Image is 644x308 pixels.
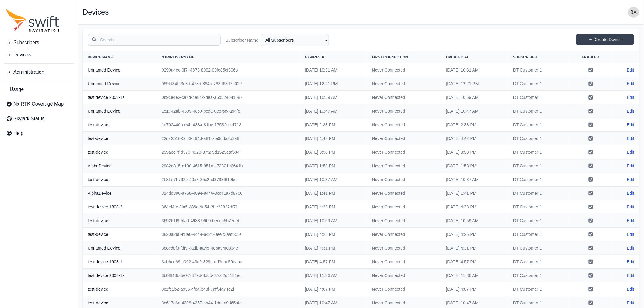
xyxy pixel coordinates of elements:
[627,122,634,128] a: Edit
[627,177,634,183] a: Edit
[157,63,300,77] td: 0290a4ec-0f7f-4878-8092-09fe85cf806b
[441,214,508,228] td: [DATE] 10:59 AM
[4,66,74,78] button: Administration
[627,149,634,155] a: Edit
[83,118,157,132] th: test-device
[627,286,634,292] a: Edit
[508,228,569,241] td: DT Customer 1
[627,231,634,237] a: Edit
[367,228,441,241] td: Never Connected
[367,187,441,200] td: Never Connected
[157,104,300,118] td: 151742ab-4309-4c69-bcda-0e8f6e4a54fe
[508,145,569,159] td: DT Customer 1
[300,200,367,214] td: [DATE] 4:33 PM
[13,68,44,76] span: Administration
[441,255,508,269] td: [DATE] 4:57 PM
[627,81,634,87] a: Edit
[441,118,508,132] td: [DATE] 2:33 PM
[441,200,508,214] td: [DATE] 4:33 PM
[300,159,367,173] td: [DATE] 1:58 PM
[83,104,157,118] th: Unnamed Device
[627,135,634,142] a: Edit
[83,282,157,296] th: test-device
[88,34,221,46] input: Search
[300,63,367,77] td: [DATE] 10:31 AM
[157,187,300,200] td: 314dd390-a758-4894-8446-3cc41a7d8706
[83,132,157,145] th: test-device
[157,282,300,296] td: 3c1fe1b2-a936-4fca-b48f-7aff5fa74e2f
[367,91,441,104] td: Never Connected
[441,159,508,173] td: [DATE] 1:58 PM
[4,49,74,61] button: Devices
[300,91,367,104] td: [DATE] 10:59 AM
[157,269,300,282] td: 3b0f843b-5e97-479d-8dd5-67c02d4181ed
[367,200,441,214] td: Never Connected
[300,269,367,282] td: [DATE] 11:36 AM
[441,77,508,91] td: [DATE] 12:21 PM
[157,159,300,173] td: 2982d315-d190-4615-951c-a73321e3641b
[226,37,258,43] label: Subscriber Name
[83,159,157,173] th: AlphaDevice
[300,77,367,91] td: [DATE] 12:21 PM
[508,200,569,214] td: DT Customer 1
[441,228,508,241] td: [DATE] 4:25 PM
[441,173,508,187] td: [DATE] 10:37 AM
[157,91,300,104] td: 0b9ce4e2-ce7d-4e84-9dea-a5d524041587
[508,241,569,255] td: DT Customer 1
[83,91,157,104] th: test device 2008-1a
[83,63,157,77] th: Unnamed Device
[508,173,569,187] td: DT Customer 1
[508,214,569,228] td: DT Customer 1
[627,108,634,114] a: Edit
[627,272,634,278] a: Edit
[508,51,569,63] th: Subscriber
[157,173,300,187] td: 2b8faf7f-792b-40a3-85c2-cf37936f19be
[300,241,367,255] td: [DATE] 4:31 PM
[508,255,569,269] td: DT Customer 1
[627,94,634,100] a: Edit
[508,159,569,173] td: DT Customer 1
[300,187,367,200] td: [DATE] 1:41 PM
[157,228,300,241] td: 3820a2b8-b8e0-4444-b421-0ee23aaf6c1e
[83,173,157,187] th: test-device
[508,63,569,77] td: DT Customer 1
[83,9,109,16] h1: Devices
[441,63,508,77] td: [DATE] 10:31 AM
[367,282,441,296] td: Never Connected
[367,77,441,91] td: Never Connected
[300,255,367,269] td: [DATE] 4:57 PM
[508,187,569,200] td: DT Customer 1
[157,241,300,255] td: 388cd8f3-fdf9-4adb-aa45-486a94fd834e
[627,259,634,265] a: Edit
[300,145,367,159] td: [DATE] 3:50 PM
[83,77,157,91] th: Unnamed Device
[367,255,441,269] td: Never Connected
[157,214,300,228] td: 369261f9-5fa0-4933-99b9-0edca5b77c0f
[4,83,74,96] a: Usage
[300,282,367,296] td: [DATE] 4:07 PM
[367,118,441,132] td: Never Connected
[508,91,569,104] td: DT Customer 1
[441,282,508,296] td: [DATE] 4:07 PM
[627,245,634,251] a: Edit
[508,77,569,91] td: DT Customer 1
[367,145,441,159] td: Never Connected
[300,228,367,241] td: [DATE] 4:25 PM
[367,214,441,228] td: Never Connected
[446,55,469,59] span: Updated At
[13,115,44,122] span: Skylark Status
[83,51,157,63] th: Device Name
[13,39,39,46] span: Subscribers
[628,7,639,18] img: user photo
[157,255,300,269] td: 3ab6ce69-c092-43d9-829e-dd3dbc59baac
[83,255,157,269] th: test device 1908-1
[4,37,74,49] button: Subscribers
[367,159,441,173] td: Never Connected
[83,187,157,200] th: AlphaDevice
[4,113,74,125] a: Skylark Status
[157,132,300,145] td: 22d42510-5c83-494d-a814-fe9dda2b3a8f
[83,241,157,255] th: Unnamed Device
[300,132,367,145] td: [DATE] 4:42 PM
[157,118,300,132] td: 1d702440-ee4b-433a-81be-17532ccef713
[157,77,300,91] td: 099fd84b-3d8d-478d-884b-783d68d7a022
